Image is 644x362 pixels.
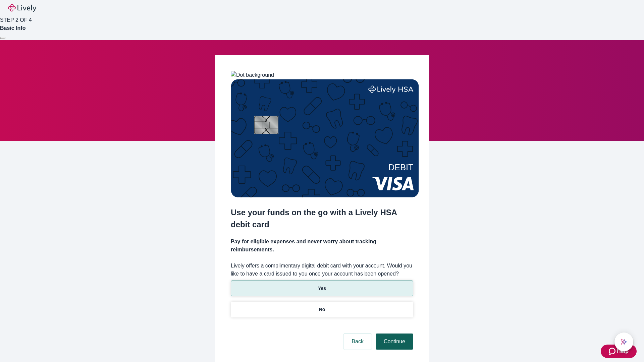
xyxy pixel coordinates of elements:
button: No [231,302,413,317]
button: Back [343,334,372,350]
img: Debit card [231,79,419,197]
button: Continue [376,334,413,350]
span: Help [617,347,629,355]
img: Lively [8,4,36,12]
label: Lively offers a complimentary digital debit card with your account. Would you like to have a card... [231,262,413,278]
h2: Use your funds on the go with a Lively HSA debit card [231,206,413,231]
img: Dot background [231,71,274,79]
button: chat [614,333,633,351]
button: Yes [231,281,413,296]
p: No [319,306,325,313]
p: Yes [318,285,326,292]
h4: Pay for eligible expenses and never worry about tracking reimbursements. [231,238,413,254]
button: Zendesk support iconHelp [601,345,637,358]
svg: Lively AI Assistant [621,339,627,345]
svg: Zendesk support icon [609,347,617,355]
